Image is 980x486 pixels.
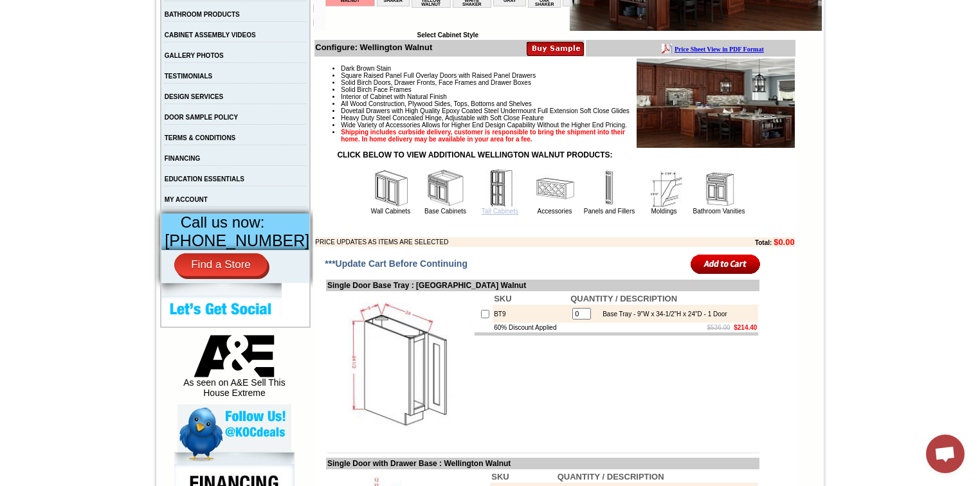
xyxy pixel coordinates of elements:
[165,175,244,183] a: EDUCATION ESSENTIALS
[327,292,472,437] img: Single Door Base Tray
[538,208,572,215] a: Accessories
[691,253,761,274] input: Add to Cart
[371,208,410,215] a: Wall Cabinets
[341,93,447,100] span: Interior of Cabinet with Natural Finish
[15,2,104,13] a: Price Sheet View in PDF Format
[165,231,309,249] span: [PHONE_NUMBER]
[372,169,410,208] img: Wall Cabinets
[341,100,531,107] span: All Wood Construction, Plywood Sides, Tops, Bottoms and Shelves
[165,93,224,100] a: DESIGN SERVICES
[86,59,125,73] td: [PERSON_NAME] Yellow Walnut
[341,79,531,86] span: Solid Birch Doors, Drawer Fronts, Face Frames and Drawer Boxes
[493,305,569,323] td: BT9
[165,73,212,80] a: TESTIMONIALS
[326,458,759,469] td: Single Door with Drawer Base : Wellington Walnut
[584,208,635,215] a: Panels and Fillers
[168,59,201,71] td: Baycreek Gray
[651,208,676,215] a: Moldings
[165,11,240,18] a: BATHROOM PRODUCTS
[637,59,795,148] img: Product Image
[315,42,432,52] b: Configure: Wellington Walnut
[426,169,465,208] img: Base Cabinets
[341,65,391,72] span: Dark Brown Stain
[51,59,84,71] td: Alabaster Shaker
[165,155,201,162] a: FINANCING
[341,114,543,122] span: Heavy Duty Steel Concealed Hinge, Adjustable with Soft Close Feature
[590,169,629,208] img: Panels and Fillers
[493,323,569,332] td: 60% Discount Applied
[558,472,664,482] b: QUANTITY / DESCRIPTION
[645,169,684,208] img: Moldings
[536,169,574,208] img: Accessories
[325,258,467,269] span: ***Update Cart Before Continuing
[165,114,238,121] a: DOOR SAMPLE POLICY
[494,294,511,303] b: SKU
[482,208,518,215] a: Tall Cabinets
[341,107,630,114] span: Dovetail Drawers with High Quality Epoxy Coated Steel Undermount Full Extension Soft Close Glides
[165,134,236,141] a: TERMS & CONDITIONS
[926,435,965,473] div: Open chat
[417,32,478,39] b: Select Cabinet Style
[491,472,509,482] b: SKU
[700,169,738,208] img: Bathroom Vanities
[755,239,772,246] b: Total:
[165,52,224,59] a: GALLERY PHOTOS
[15,5,104,12] b: Price Sheet View in PDF Format
[707,324,730,331] s: $536.00
[341,129,625,143] strong: Shipping includes curbside delivery, customer is responsible to bring the shipment into their hom...
[734,324,757,331] b: $214.40
[341,122,626,129] span: Wide Variety of Accessories Allows for Higher End Design Capability Without the Higher End Pricing.
[341,86,411,93] span: Solid Birch Face Frames
[203,59,235,73] td: Beachwood Oak Shaker
[177,335,291,404] div: As seen on A&E Sell This House Extreme
[127,59,167,73] td: [PERSON_NAME] White Shaker
[570,294,677,303] b: QUANTITY / DESCRIPTION
[2,3,12,14] img: pdf.png
[315,237,684,247] td: PRICE UPDATES AS ITEMS ARE SELECTED
[165,32,256,39] a: CABINET ASSEMBLY VIDEOS
[337,150,612,159] strong: CLICK BELOW TO VIEW ADDITIONAL WELLINGTON WALNUT PRODUCTS:
[693,208,745,215] a: Bathroom Vanities
[165,196,208,203] a: MY ACCOUNT
[174,253,268,276] a: Find a Store
[596,310,727,318] div: Base Tray - 9"W x 34-1/2"H x 24"D - 1 Door
[481,169,520,208] img: Tall Cabinets
[237,59,270,71] td: Bellmonte Maple
[774,237,795,247] b: $0.00
[326,280,759,291] td: Single Door Base Tray : [GEOGRAPHIC_DATA] Walnut
[424,208,466,215] a: Base Cabinets
[181,213,265,231] span: Call us now:
[341,72,536,79] span: Square Raised Panel Full Overlay Doors with Raised Panel Drawers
